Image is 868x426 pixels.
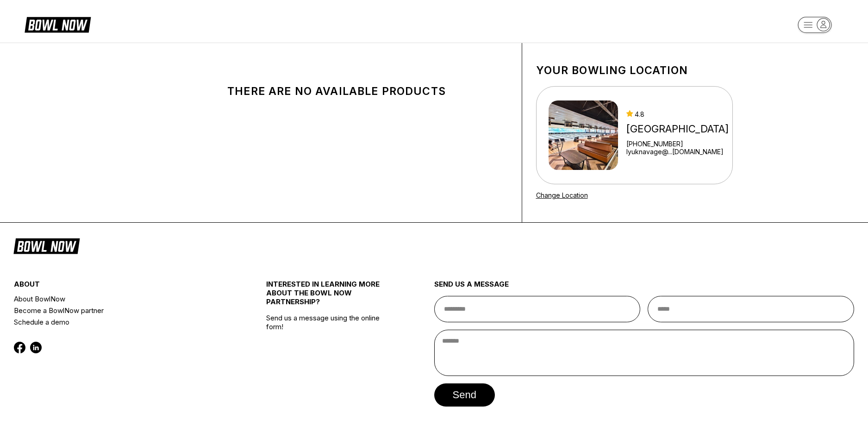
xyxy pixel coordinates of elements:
div: There are no available products [194,85,480,98]
button: send [434,383,495,407]
a: lyuknavage@...[DOMAIN_NAME] [626,148,729,156]
div: about [14,280,224,293]
img: Airport Lanes [549,100,618,170]
div: [GEOGRAPHIC_DATA] [626,123,729,135]
a: About BowlNow [14,293,224,305]
div: send us a message [434,280,855,296]
a: Change Location [536,191,588,199]
h1: Your bowling location [536,64,733,77]
div: INTERESTED IN LEARNING MORE ABOUT THE BOWL NOW PARTNERSHIP? [266,280,392,313]
div: 4.8 [626,110,729,118]
a: Become a BowlNow partner [14,305,224,316]
div: [PHONE_NUMBER] [626,140,729,148]
a: Schedule a demo [14,316,224,328]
